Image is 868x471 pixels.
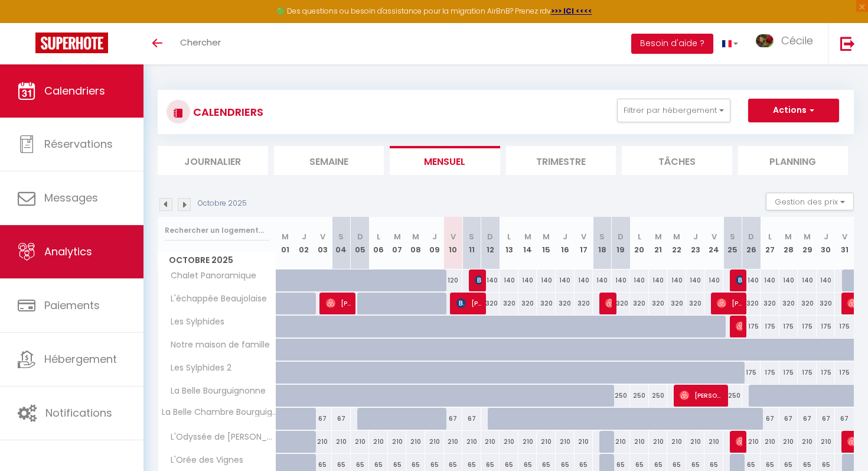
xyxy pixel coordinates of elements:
abbr: M [282,231,289,242]
li: Journalier [158,146,268,175]
div: 250 [612,385,631,407]
div: 250 [630,385,649,407]
span: Cécile [781,33,813,48]
button: Besoin d'aide ? [631,34,713,54]
span: L'échappée Beaujolaise [160,293,270,306]
div: 210 [630,431,649,453]
th: 29 [798,217,817,269]
li: Tâches [622,146,732,175]
div: 140 [704,269,723,291]
div: 210 [481,431,500,453]
span: Chalet Panoramique [160,269,259,282]
th: 03 [314,217,332,269]
div: 140 [500,269,518,291]
span: Chercher [180,36,221,48]
div: 210 [537,431,556,453]
abbr: M [412,231,419,242]
abbr: M [524,231,531,242]
div: 140 [667,269,686,291]
span: L'Odyssée de [PERSON_NAME] [160,431,278,444]
abbr: S [599,231,605,242]
abbr: M [673,231,680,242]
th: 09 [425,217,444,269]
th: 10 [444,217,463,269]
strong: >>> ICI <<<< [551,6,592,16]
div: 320 [667,293,686,314]
th: 11 [462,217,481,269]
abbr: S [730,231,735,242]
div: 210 [686,431,705,453]
abbr: D [748,231,754,242]
div: 320 [537,293,556,314]
h3: CALENDRIERS [190,99,263,125]
div: 175 [742,362,761,384]
abbr: D [618,231,624,242]
th: 22 [667,217,686,269]
div: 320 [575,293,593,314]
div: 210 [742,431,761,453]
th: 13 [500,217,518,269]
th: 01 [276,217,295,269]
div: 210 [518,431,537,453]
div: 120 [444,269,463,291]
span: Les Sylphides [160,316,227,329]
div: 175 [761,362,779,384]
th: 08 [406,217,425,269]
span: [PERSON_NAME] [475,269,481,291]
span: [PERSON_NAME] [717,292,742,314]
abbr: J [432,231,437,242]
div: 320 [500,293,518,314]
th: 26 [742,217,761,269]
span: [PERSON_NAME] [680,384,724,407]
div: 320 [630,293,649,314]
abbr: S [338,231,344,242]
abbr: J [824,231,828,242]
div: 67 [798,408,817,430]
div: 67 [314,408,332,430]
th: 21 [649,217,668,269]
abbr: M [394,231,401,242]
div: 210 [462,431,481,453]
div: 320 [686,293,705,314]
div: 140 [518,269,537,291]
th: 05 [351,217,370,269]
th: 06 [369,217,388,269]
th: 18 [593,217,612,269]
span: Messages [44,190,98,205]
th: 31 [835,217,854,269]
div: 140 [593,269,612,291]
div: 320 [481,293,500,314]
span: Marine Quemin [736,430,742,453]
span: Calendriers [44,83,105,98]
div: 67 [332,408,351,430]
div: 140 [798,269,817,291]
th: 25 [723,217,742,269]
div: 140 [575,269,593,291]
abbr: V [451,231,456,242]
div: 175 [742,316,761,337]
input: Rechercher un logement... [165,220,269,241]
div: 210 [369,431,388,453]
div: 210 [500,431,518,453]
div: 320 [649,293,668,314]
span: Notifications [45,405,112,420]
div: 250 [649,385,668,407]
div: 210 [761,431,779,453]
span: Réservations [44,137,113,151]
div: 210 [779,431,798,453]
div: 320 [779,293,798,314]
span: Octobre 2025 [158,252,276,269]
div: 140 [779,269,798,291]
div: 140 [556,269,575,291]
abbr: J [302,231,306,242]
div: 320 [742,293,761,314]
abbr: S [469,231,474,242]
li: Planning [738,146,849,175]
div: 210 [556,431,575,453]
abbr: L [638,231,641,242]
div: 210 [314,431,332,453]
div: 140 [686,269,705,291]
th: 20 [630,217,649,269]
li: Mensuel [390,146,500,175]
span: [PERSON_NAME] [456,292,482,314]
